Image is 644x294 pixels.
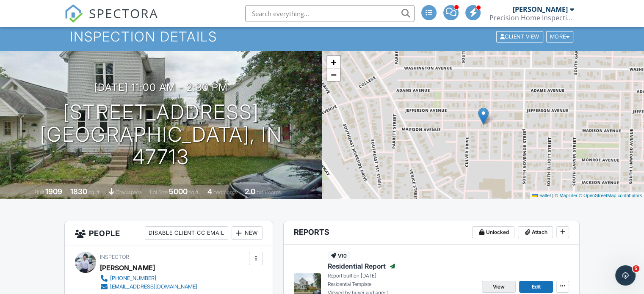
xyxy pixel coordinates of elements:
span: Inspector [100,254,129,260]
h1: Inspection Details [70,29,574,44]
h3: People [65,221,273,245]
div: New [232,226,263,240]
span: sq.ft. [189,189,199,195]
div: Disable Client CC Email [145,226,228,240]
input: Search everything... [245,5,415,22]
div: 5000 [169,187,188,196]
img: The Best Home Inspection Software - Spectora [64,4,83,23]
div: 1909 [45,187,62,196]
a: Zoom in [327,56,340,69]
span: | [552,193,553,198]
span: SPECTORA [89,4,158,22]
div: 1830 [70,187,87,196]
div: [PERSON_NAME] [513,5,568,14]
span: crawlspace [116,189,142,195]
div: [EMAIL_ADDRESS][DOMAIN_NAME] [110,283,197,290]
iframe: Intercom live chat [615,265,636,286]
a: © OpenStreetMap contributors [579,193,642,198]
a: [PHONE_NUMBER] [100,274,197,283]
span: + [331,57,336,67]
div: [PERSON_NAME] [100,261,155,274]
span: sq. ft. [88,189,100,195]
span: Built [35,189,44,195]
div: 2.0 [245,187,255,196]
div: Client View [496,31,543,42]
span: bedrooms [213,189,237,195]
div: Precision Home Inspections [489,14,574,22]
div: [PHONE_NUMBER] [110,275,156,282]
span: bathrooms [257,189,281,195]
a: SPECTORA [64,11,158,29]
img: Marker [478,107,489,125]
a: Zoom out [327,69,340,81]
span: Lot Size [150,189,168,195]
h1: [STREET_ADDRESS] [GEOGRAPHIC_DATA], IN 47713 [14,101,309,168]
div: 4 [207,187,212,196]
span: − [331,69,336,80]
a: © MapTiler [555,193,578,198]
span: 5 [633,265,639,272]
h3: [DATE] 11:00 am - 2:30 pm [94,82,228,93]
a: [EMAIL_ADDRESS][DOMAIN_NAME] [100,283,197,291]
div: More [546,31,574,42]
a: Client View [495,33,545,39]
a: Leaflet [532,193,551,198]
